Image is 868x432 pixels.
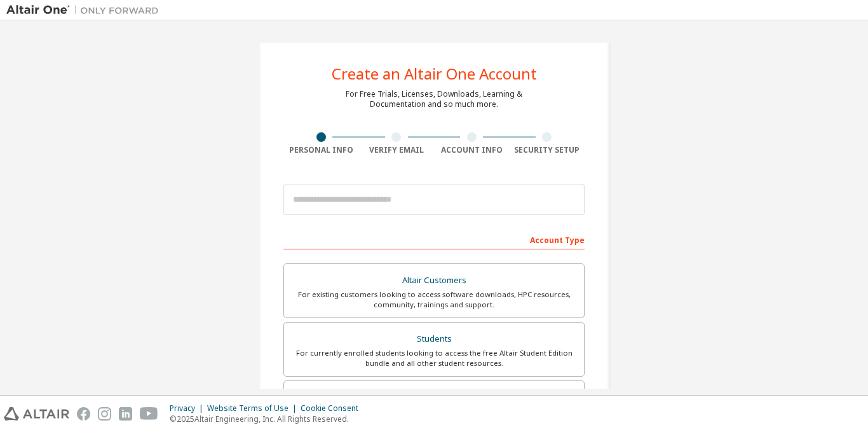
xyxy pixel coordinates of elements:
[77,407,90,421] img: facebook.svg
[292,272,576,289] div: Altair Customers
[292,330,576,348] div: Students
[170,414,366,424] p: © 2025 Altair Engineering, Inc. All Rights Reserved.
[119,407,132,421] img: linkedin.svg
[434,145,510,155] div: Account Info
[301,403,366,414] div: Cookie Consent
[510,145,585,155] div: Security Setup
[292,389,576,407] div: Faculty
[292,348,576,368] div: For currently enrolled students looking to access the free Altair Student Edition bundle and all ...
[6,4,165,17] img: Altair One
[4,407,69,421] img: altair_logo.svg
[292,289,576,310] div: For existing customers looking to access software downloads, HPC resources, community, trainings ...
[283,145,359,155] div: Personal Info
[140,407,158,421] img: youtube.svg
[207,403,301,414] div: Website Terms of Use
[359,145,435,155] div: Verify Email
[346,89,522,109] div: For Free Trials, Licenses, Downloads, Learning & Documentation and so much more.
[332,66,537,81] div: Create an Altair One Account
[283,229,585,249] div: Account Type
[98,407,111,421] img: instagram.svg
[170,403,207,414] div: Privacy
